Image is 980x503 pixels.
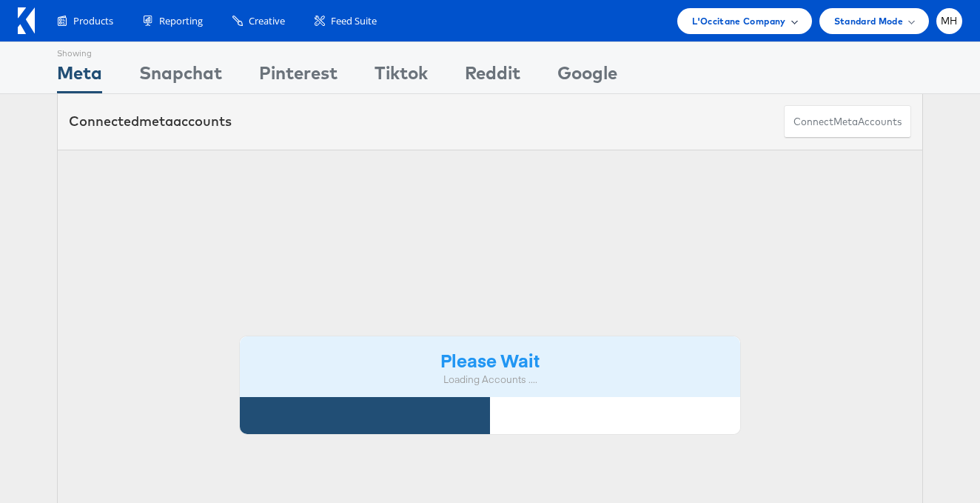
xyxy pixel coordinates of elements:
[331,14,377,28] span: Feed Suite
[375,60,428,93] div: Tiktok
[692,13,785,29] span: L'Occitane Company
[159,14,203,28] span: Reporting
[139,60,222,93] div: Snapchat
[251,373,729,387] div: Loading Accounts ....
[249,14,285,28] span: Creative
[557,60,617,93] div: Google
[73,14,113,28] span: Products
[440,347,540,372] strong: Please Wait
[784,105,911,139] button: ConnectmetaAccounts
[259,60,338,93] div: Pinterest
[465,60,520,93] div: Reddit
[941,16,958,26] span: MH
[139,113,173,130] span: meta
[834,13,903,29] span: Standard Mode
[833,115,858,129] span: meta
[57,42,102,60] div: Showing
[69,112,232,131] div: Connected accounts
[57,60,102,93] div: Meta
